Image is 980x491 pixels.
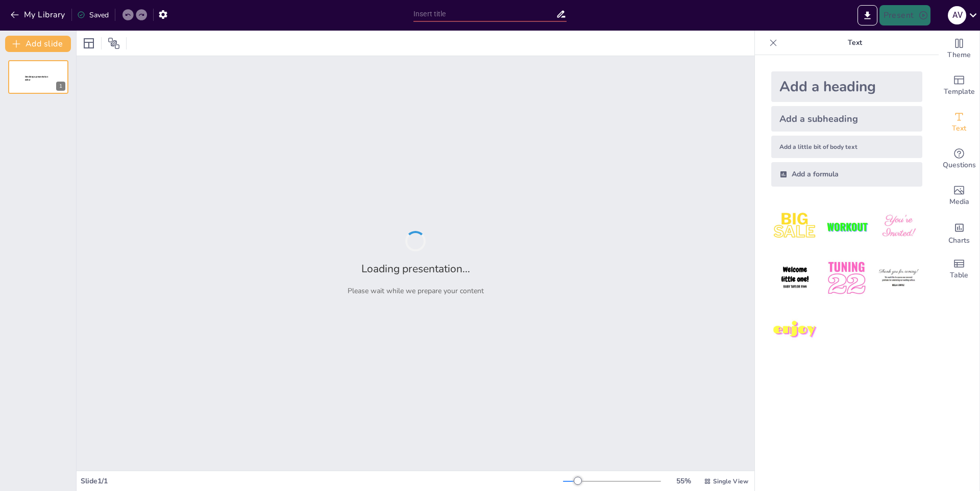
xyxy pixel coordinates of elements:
[671,476,696,486] div: 55 %
[108,37,120,49] span: Position
[948,6,966,24] div: A V
[857,5,877,25] button: Export to PowerPoint
[939,214,979,251] div: Add charts and graphs
[77,10,109,20] div: Saved
[781,31,928,55] p: Text
[823,203,870,250] img: 2.jpeg
[25,75,48,81] span: Sendsteps presentation editor
[81,476,563,486] div: Slide 1 / 1
[713,477,748,485] span: Single View
[8,60,68,94] div: 1
[771,106,922,132] div: Add a subheading
[56,82,65,91] div: 1
[939,104,979,141] div: Add text boxes
[413,7,556,21] input: Insert title
[939,251,979,288] div: Add a table
[879,5,930,25] button: Present
[950,270,968,281] span: Table
[771,136,922,158] div: Add a little bit of body text
[8,7,69,23] button: My Library
[771,71,922,102] div: Add a heading
[939,141,979,177] div: Get real-time input from your audience
[948,235,970,246] span: Charts
[875,254,922,302] img: 6.jpeg
[823,254,870,302] img: 5.jpeg
[348,286,484,296] p: Please wait while we prepare your content
[5,36,71,52] button: Add slide
[949,196,969,208] span: Media
[875,203,922,250] img: 3.jpeg
[944,86,975,97] span: Template
[361,262,470,276] h2: Loading presentation...
[948,5,966,25] button: A V
[943,160,976,171] span: Questions
[771,254,819,302] img: 4.jpeg
[771,203,819,250] img: 1.jpeg
[771,162,922,187] div: Add a formula
[771,306,819,354] img: 7.jpeg
[947,49,971,61] span: Theme
[952,123,966,134] span: Text
[939,31,979,67] div: Change the overall theme
[81,35,97,51] div: Layout
[939,67,979,104] div: Add ready made slides
[939,177,979,214] div: Add images, graphics, shapes or video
